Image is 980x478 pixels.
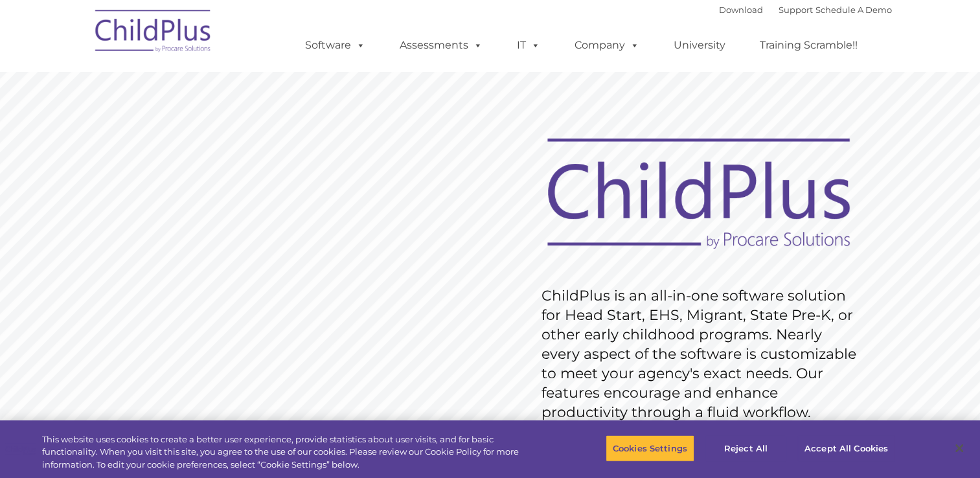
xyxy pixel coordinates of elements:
[779,5,813,15] a: Support
[89,1,218,65] img: ChildPlus by Procare Solutions
[606,435,694,462] button: Cookies Settings
[387,32,496,58] a: Assessments
[541,286,863,422] rs-layer: ChildPlus is an all-in-one software solution for Head Start, EHS, Migrant, State Pre-K, or other ...
[42,433,539,472] div: This website uses cookies to create a better user experience, provide statistics about user visit...
[747,32,871,58] a: Training Scramble!!
[719,5,892,15] font: |
[797,435,895,462] button: Accept All Cookies
[562,32,652,58] a: Company
[945,434,974,462] button: Close
[705,435,786,462] button: Reject All
[504,32,553,58] a: IT
[815,5,892,15] a: Schedule A Demo
[292,32,378,58] a: Software
[661,32,738,58] a: University
[719,5,763,15] a: Download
